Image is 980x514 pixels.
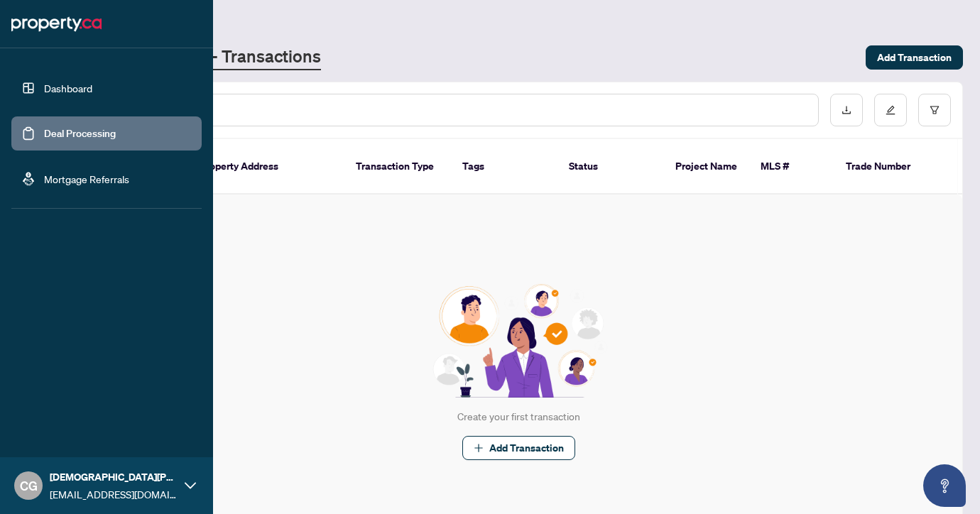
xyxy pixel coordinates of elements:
[749,139,834,195] th: MLS #
[664,139,749,195] th: Project Name
[557,139,664,195] th: Status
[834,139,934,195] th: Trade Number
[20,476,38,496] span: CG
[50,486,178,502] span: [EMAIL_ADDRESS][DOMAIN_NAME]
[11,13,102,35] img: logo
[427,284,610,398] img: Null State Icon
[457,409,580,425] div: Create your first transaction
[866,45,963,70] button: Add Transaction
[918,94,951,126] button: filter
[923,464,966,507] button: Open asap
[930,105,940,115] span: filter
[489,437,564,459] span: Add Transaction
[188,139,344,195] th: Property Address
[874,94,907,126] button: edit
[50,469,178,485] span: [DEMOGRAPHIC_DATA][PERSON_NAME]
[451,139,557,195] th: Tags
[44,127,116,140] a: Deal Processing
[44,82,92,94] a: Dashboard
[886,105,895,115] span: edit
[474,443,484,453] span: plus
[44,173,129,185] a: Mortgage Referrals
[830,94,863,126] button: download
[462,436,575,460] button: Add Transaction
[344,139,451,195] th: Transaction Type
[842,105,851,115] span: download
[877,46,952,69] span: Add Transaction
